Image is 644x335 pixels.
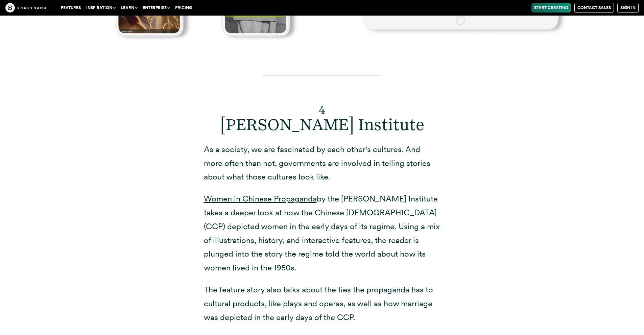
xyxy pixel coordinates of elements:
[319,103,325,116] sub: 4
[531,3,571,13] a: Start Creating
[172,3,195,13] a: Pricing
[204,143,440,184] p: As a society, we are fascinated by each other's cultures. And more often than not, governments ar...
[574,3,614,13] a: Contact Sales
[204,96,440,135] h2: [PERSON_NAME] Institute
[5,3,46,13] img: The Craft
[204,192,440,275] p: by the [PERSON_NAME] Institute takes a deeper look at how the Chinese [DEMOGRAPHIC_DATA] (CCP) de...
[204,194,317,204] a: Women in Chinese Propaganda
[84,3,118,13] button: Inspiration
[58,3,84,13] a: Features
[118,3,140,13] button: Learn
[617,3,639,13] a: Sign in
[204,283,440,324] p: The feature story also talks about the ties the propaganda has to cultural products, like plays a...
[140,3,172,13] button: Enterprise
